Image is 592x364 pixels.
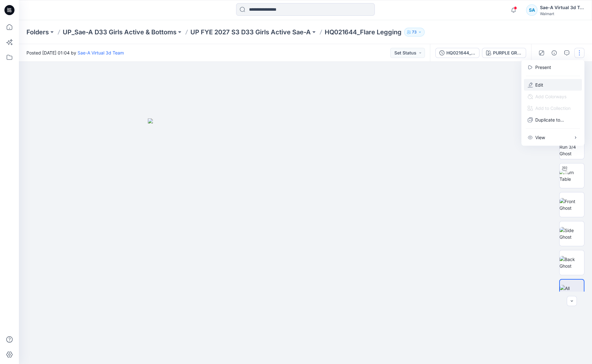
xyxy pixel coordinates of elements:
[560,256,584,269] img: Back Ghost
[148,118,463,364] img: eyJhbGciOiJIUzI1NiIsImtpZCI6IjAiLCJzbHQiOiJzZXMiLCJ0eXAiOiJKV1QifQ.eyJkYXRhIjp7InR5cGUiOiJzdG9yYW...
[404,28,425,37] button: 73
[63,28,177,37] a: UP_Sae-A D33 Girls Active & Bottoms
[446,49,475,56] div: HQ021644_Colors
[26,28,49,37] a: Folders
[493,49,522,56] div: PURPLE GRANITE
[560,198,584,211] img: Front Ghost
[560,227,584,240] img: Side Ghost
[78,50,124,55] a: Sae-A Virtual 3d Team
[540,4,584,11] div: Sae-A Virtual 3d Team
[535,117,564,123] p: Duplicate to...
[26,49,124,56] span: Posted [DATE] 01:04 by
[535,82,543,88] a: Edit
[560,137,584,157] img: Color Run 3/4 Ghost
[535,134,545,141] p: View
[560,169,584,182] img: Turn Table
[435,48,479,58] button: HQ021644_Colors
[540,11,584,16] div: Walmart
[325,28,402,37] p: HQ021644_Flare Legging
[482,48,526,58] button: PURPLE GRANITE
[535,64,551,71] a: Present
[560,285,584,298] img: All colorways
[412,29,417,36] p: 73
[526,4,537,16] div: SA
[190,28,311,37] a: UP FYE 2027 S3 D33 Girls Active Sae-A
[549,48,559,58] button: Details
